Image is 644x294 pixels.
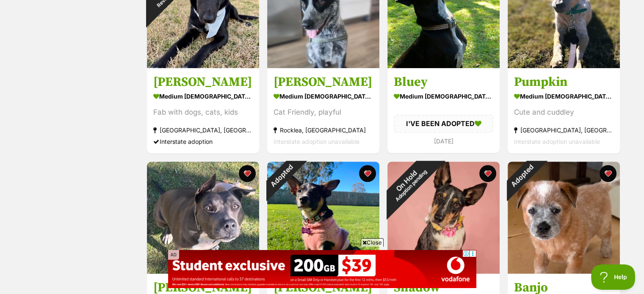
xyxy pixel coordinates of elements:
div: medium [DEMOGRAPHIC_DATA] Dog [274,90,373,102]
div: Adopted [496,151,547,201]
a: Adopted [387,61,500,70]
div: On Hold [371,146,445,220]
button: favourite [600,165,616,182]
div: Cat Friendly, playful [274,107,373,118]
div: [GEOGRAPHIC_DATA], [GEOGRAPHIC_DATA] [514,124,614,136]
h3: [PERSON_NAME] [274,74,373,90]
a: Adopted [508,267,620,275]
img: Beth [267,162,379,274]
h3: Bluey [394,74,493,90]
iframe: Advertisement [322,289,322,290]
img: Banjo [508,162,620,274]
div: Interstate adoption [153,136,253,147]
a: Bluey medium [DEMOGRAPHIC_DATA] Dog I'VE BEEN ADOPTED [DATE] favourite [387,68,500,153]
a: [PERSON_NAME] medium [DEMOGRAPHIC_DATA] Dog Fab with dogs, cats, kids [GEOGRAPHIC_DATA], [GEOGRAP... [147,68,259,154]
div: medium [DEMOGRAPHIC_DATA] Dog [514,90,614,102]
div: medium [DEMOGRAPHIC_DATA] Dog [153,90,253,102]
div: Adopted [256,151,306,201]
span: Interstate adoption unavailable [274,138,359,145]
a: On HoldAdoption pending [387,267,500,275]
div: [DATE] [394,135,493,146]
h3: Pumpkin [514,74,614,90]
div: [GEOGRAPHIC_DATA], [GEOGRAPHIC_DATA] [153,124,253,136]
button: favourite [359,165,376,182]
button: favourite [239,165,256,182]
div: medium [DEMOGRAPHIC_DATA] Dog [394,90,493,102]
a: Pumpkin medium [DEMOGRAPHIC_DATA] Dog Cute and cuddley [GEOGRAPHIC_DATA], [GEOGRAPHIC_DATA] Inter... [508,68,620,154]
img: Shadow [387,162,500,274]
img: Charlie [147,162,259,274]
h3: [PERSON_NAME] [153,74,253,90]
span: Interstate adoption unavailable [514,138,600,145]
iframe: Help Scout Beacon - Open [591,264,636,290]
button: favourite [479,165,496,182]
div: Rocklea, [GEOGRAPHIC_DATA] [274,124,373,136]
div: I'VE BEEN ADOPTED [394,115,493,132]
div: Fab with dogs, cats, kids [153,107,253,118]
a: [PERSON_NAME] medium [DEMOGRAPHIC_DATA] Dog Cat Friendly, playful Rocklea, [GEOGRAPHIC_DATA] Inte... [267,68,379,154]
span: Adoption pending [394,168,428,202]
a: On HoldReviewing applications [147,61,259,70]
span: Close [361,238,384,247]
div: Cute and cuddley [514,107,614,118]
span: AD [168,250,179,260]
